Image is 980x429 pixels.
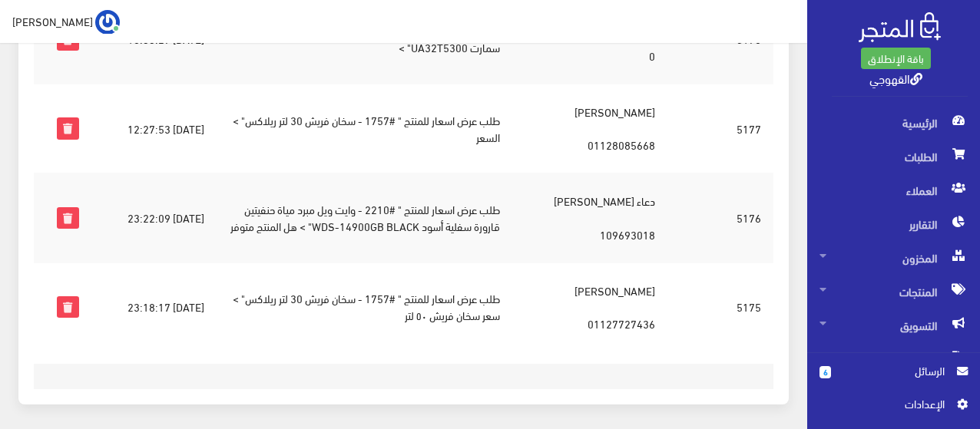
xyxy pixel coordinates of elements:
a: باقة الإنطلاق [861,48,931,69]
td: [DATE] 12:27:53 [91,84,217,173]
td: 5175 [724,262,773,351]
td: طلب عرض اسعار للمنتج " #2210 - وايت ويل مبرد مياة حنفيتين قارورة سفلية أسود WDS-14900GB BLACK" > ... [217,173,512,262]
td: 5177 [724,84,773,173]
a: الرئيسية [807,106,980,140]
span: المخزون [819,241,968,275]
span: 6 [819,366,831,378]
span: التسويق [819,309,968,342]
a: ... [PERSON_NAME] [12,9,120,34]
span: التقارير [819,207,968,241]
a: المخزون [807,241,980,275]
a: المحتوى [807,342,980,376]
img: . [859,12,941,42]
td: [DATE] 23:22:09 [91,173,217,262]
span: الرسائل [843,362,945,379]
td: دعاء [PERSON_NAME] 109693018 [512,173,667,262]
a: الطلبات [807,140,980,173]
span: [PERSON_NAME] [12,12,93,31]
a: القهوجي [869,67,922,89]
span: المنتجات [819,275,968,309]
a: اﻹعدادات [819,395,968,420]
span: العملاء [819,173,968,207]
td: طلب عرض اسعار للمنتج " #1757 - سخان فريش 30 لتر ريلاكس" > سعر سخان فريش ٥٠ لتر [217,262,512,351]
td: طلب عرض اسعار للمنتج " #1757 - سخان فريش 30 لتر ريلاكس" > السعر [217,84,512,173]
iframe: Drift Widget Chat Controller [18,324,77,382]
span: المحتوى [819,342,968,376]
td: 5176 [724,173,773,262]
span: الطلبات [819,140,968,173]
td: [DATE] 23:18:17 [91,262,217,351]
a: العملاء [807,173,980,207]
span: اﻹعدادات [832,395,944,412]
img: ... [95,10,120,35]
td: [PERSON_NAME] 01127727436 [512,262,667,351]
td: [PERSON_NAME] 01128085668 [512,84,667,173]
a: 6 الرسائل [819,362,968,395]
span: الرئيسية [819,106,968,140]
a: المنتجات [807,275,980,309]
a: التقارير [807,207,980,241]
